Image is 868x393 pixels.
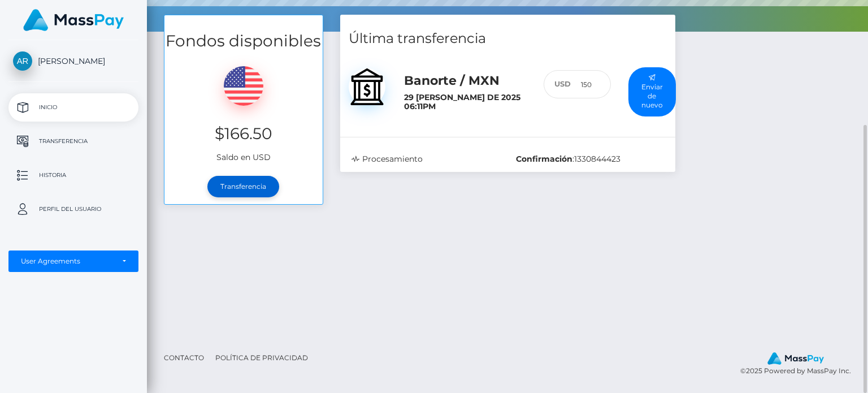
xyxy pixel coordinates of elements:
a: Contacto [159,349,209,366]
div: © 2025 Powered by MassPay Inc. [740,352,860,377]
img: bank.svg [349,68,385,105]
button: User Agreements [8,251,138,272]
div: Procesamiento [343,153,508,165]
h3: $166.50 [173,123,314,145]
p: Perfil del usuario [13,201,134,218]
b: Confirmación [516,154,572,164]
span: [PERSON_NAME] [8,56,138,66]
h6: 29 [PERSON_NAME] de 2025 06:11PM [404,93,527,112]
a: Historia [8,161,138,189]
button: Enviar de nuevo [628,67,676,116]
img: MassPay [767,352,824,365]
a: Política de privacidad [211,349,313,366]
h5: Banorte / MXN [404,72,527,90]
p: Transferencia [13,133,134,150]
div: : [507,153,672,165]
h4: Última transferencia [349,29,667,49]
a: Perfil del usuario [8,195,138,223]
a: Inicio [8,93,138,122]
a: Transferencia [207,176,279,197]
p: Inicio [13,99,134,116]
img: USD.png [224,66,263,106]
div: USD [544,70,571,99]
input: 150.00 [571,70,610,99]
img: MassPay [23,9,124,31]
h3: Fondos disponibles [164,30,323,52]
div: User Agreements [21,257,114,266]
span: 1330844423 [574,154,620,164]
a: Transferencia [8,127,138,156]
p: Historia [13,167,134,184]
div: Saldo en USD [164,52,323,169]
